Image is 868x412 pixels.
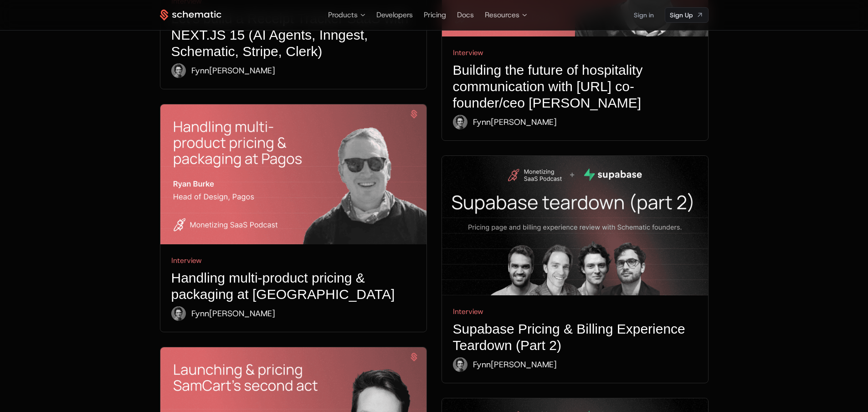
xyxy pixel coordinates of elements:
[453,47,697,58] span: Interview
[376,10,413,20] a: Developers
[670,10,693,20] span: Sign Up
[453,321,697,354] h1: Supabase Pricing & Billing Experience Teardown (Part 2)
[634,8,654,22] a: Sign in
[442,156,708,383] a: Supabase Part 2InterviewSupabase Pricing & Billing Experience Teardown (Part 2)fynnFynn[PERSON_NAME]
[473,116,557,129] span: Fynn [PERSON_NAME]
[453,357,467,372] img: fynn
[191,64,275,77] span: Fynn [PERSON_NAME]
[171,255,416,266] span: Interview
[171,306,186,321] img: fynn
[171,10,416,60] h1: Let's build a Receipt Tracker SaaS with NEXT.JS 15 (AI Agents, Inngest, Schematic, Stripe, Clerk)
[160,104,426,332] a: ryan burkeInterviewHandling multi-product pricing & packaging at [GEOGRAPHIC_DATA]fynnFynn[PERSON...
[453,62,697,111] h1: Building the future of hospitality communication with [URL] co-founder/ceo [PERSON_NAME]
[453,115,467,129] img: fynn
[453,306,697,317] span: Interview
[424,10,446,20] a: Pricing
[328,10,358,21] span: Products
[457,10,474,20] a: Docs
[473,358,557,371] span: Fynn [PERSON_NAME]
[171,63,186,78] img: fynn
[160,104,426,244] img: ryan burke
[171,270,416,303] h1: Handling multi-product pricing & packaging at [GEOGRAPHIC_DATA]
[485,10,519,21] span: Resources
[191,307,275,320] span: Fynn [PERSON_NAME]
[665,7,709,23] a: [object Object]
[442,156,708,296] img: Supabase Part 2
